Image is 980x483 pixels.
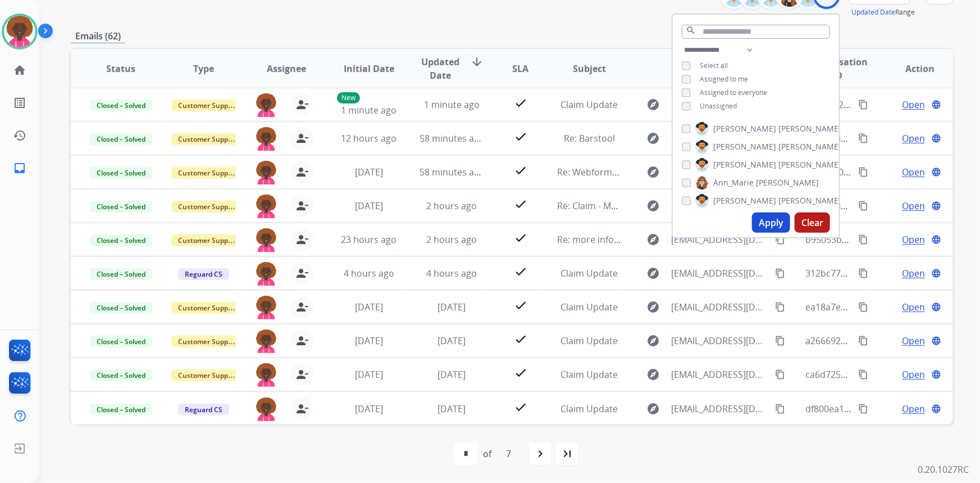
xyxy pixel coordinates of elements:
[13,129,26,142] mat-icon: history
[931,234,941,245] mat-icon: language
[514,299,527,312] mat-icon: check
[561,335,618,347] span: Claim Update
[420,166,485,178] span: 58 minutes ago
[497,443,520,465] div: 7
[255,329,277,353] img: agent-avatar
[90,100,152,111] span: Closed – Solved
[514,231,527,245] mat-icon: check
[902,199,925,213] span: Open
[255,228,277,252] img: agent-avatar
[255,262,277,286] img: agent-avatar
[344,267,394,279] span: 4 hours ago
[805,335,975,347] span: a2666920-b6bd-4eb9-bea8-6df8f40f2cd8
[514,332,527,346] mat-icon: check
[106,62,135,75] span: Status
[420,132,485,145] span: 58 minutes ago
[437,301,466,313] span: [DATE]
[700,74,748,84] span: Assigned to me
[756,177,819,188] span: [PERSON_NAME]
[90,268,152,280] span: Closed – Solved
[647,402,660,416] mat-icon: explore
[295,132,309,145] mat-icon: person_remove
[171,133,244,145] span: Customer Support
[90,336,152,347] span: Closed – Solved
[255,93,277,117] img: agent-avatar
[193,62,214,75] span: Type
[514,130,527,143] mat-icon: check
[700,101,737,111] span: Unassigned
[13,64,26,77] mat-icon: home
[514,366,527,380] mat-icon: check
[931,336,941,346] mat-icon: language
[700,61,728,70] span: Select all
[805,368,976,381] span: ca6d725e-d6df-4c95-b9d1-b54315ce833f
[902,368,925,381] span: Open
[858,302,868,312] mat-icon: content_copy
[870,49,953,88] th: Action
[255,195,277,218] img: agent-avatar
[647,233,660,246] mat-icon: explore
[561,98,618,111] span: Claim Update
[672,233,769,246] span: [EMAIL_ADDRESS][DOMAIN_NAME]
[178,268,229,280] span: Reguard CS
[931,268,941,278] mat-icon: language
[713,123,776,134] span: [PERSON_NAME]
[90,234,152,246] span: Closed – Solved
[171,369,244,381] span: Customer Support
[255,363,277,387] img: agent-avatar
[647,199,660,213] mat-icon: explore
[560,447,574,461] mat-icon: last_page
[778,141,841,152] span: [PERSON_NAME]
[178,404,229,416] span: Reguard CS
[805,301,977,313] span: ea18a7e2-c849-4de9-91e0-911bb6562ef7
[514,400,527,414] mat-icon: check
[775,404,785,414] mat-icon: content_copy
[295,368,309,381] mat-icon: person_remove
[295,300,309,314] mat-icon: person_remove
[672,368,769,381] span: [EMAIL_ADDRESS][DOMAIN_NAME]
[858,369,868,380] mat-icon: content_copy
[90,201,152,213] span: Closed – Solved
[686,25,696,35] mat-icon: search
[647,300,660,314] mat-icon: explore
[420,55,461,82] span: Updated Date
[426,267,477,279] span: 4 hours ago
[672,402,769,416] span: [EMAIL_ADDRESS][DOMAIN_NAME]
[564,132,615,145] span: Re: Barstool
[858,167,868,177] mat-icon: content_copy
[851,7,915,17] span: Range
[573,62,606,75] span: Subject
[902,165,925,179] span: Open
[775,336,785,346] mat-icon: content_copy
[355,403,383,415] span: [DATE]
[805,403,975,415] span: df800ea1-c900-4420-9b0c-5e160b934b6f
[805,233,974,246] span: b95053b0-ae52-47fe-b6f0-f555b1a7b1bc
[918,463,969,476] p: 0.20.1027RC
[858,336,868,346] mat-icon: content_copy
[171,201,244,213] span: Customer Support
[295,334,309,347] mat-icon: person_remove
[71,29,125,43] p: Emails (62)
[295,98,309,111] mat-icon: person_remove
[171,100,244,111] span: Customer Support
[647,98,660,111] mat-icon: explore
[171,167,244,179] span: Customer Support
[514,96,527,110] mat-icon: check
[13,161,26,175] mat-icon: inbox
[713,159,776,170] span: [PERSON_NAME]
[795,213,830,233] button: Clear
[90,167,152,179] span: Closed – Solved
[561,403,618,415] span: Claim Update
[90,369,152,381] span: Closed – Solved
[931,167,941,177] mat-icon: language
[931,100,941,110] mat-icon: language
[647,132,660,145] mat-icon: explore
[752,213,790,233] button: Apply
[775,234,785,245] mat-icon: content_copy
[255,161,277,184] img: agent-avatar
[713,141,776,152] span: [PERSON_NAME]
[341,104,396,116] span: 1 minute ago
[931,201,941,211] mat-icon: language
[295,199,309,213] mat-icon: person_remove
[267,62,306,75] span: Assignee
